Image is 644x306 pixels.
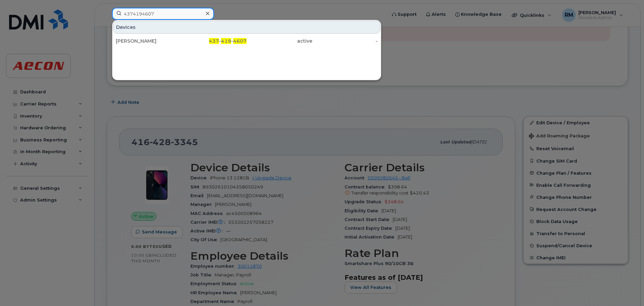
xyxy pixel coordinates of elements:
[113,21,380,34] div: Devices
[209,38,219,44] span: 437
[312,38,378,44] div: -
[181,38,247,44] div: - -
[116,38,181,44] div: [PERSON_NAME]
[221,38,231,44] span: 419
[113,35,380,47] a: [PERSON_NAME]437-419-4607active-
[247,38,312,44] div: active
[112,8,214,20] input: Find something...
[233,38,247,44] span: 4607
